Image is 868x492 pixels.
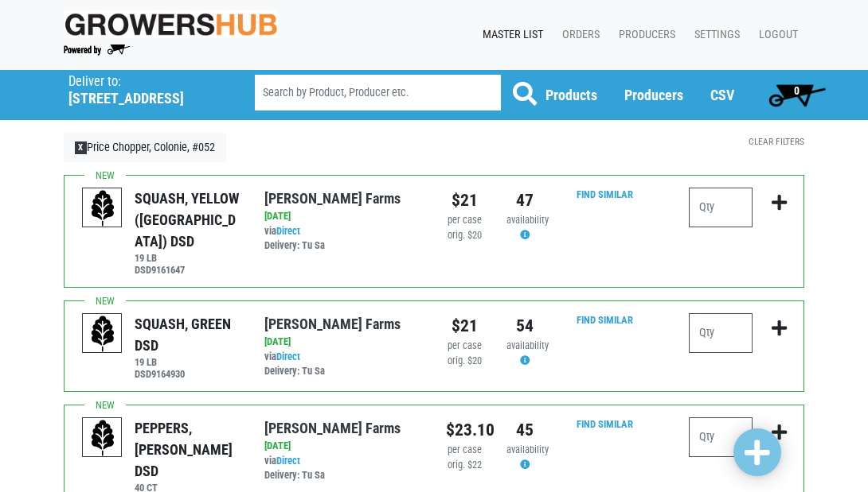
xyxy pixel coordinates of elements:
[64,133,226,163] a: XPrice Chopper, Colonie, #052
[446,339,483,354] div: per case
[68,74,214,90] p: Deliver to:
[83,314,123,354] img: placeholder-variety-43d6402dacf2d531de610a020419775a.svg
[689,417,753,457] input: Qty
[276,351,300,362] a: Direct
[135,368,240,380] h6: DSD9164930
[446,458,483,473] div: orig. $22
[68,70,226,107] span: Price Chopper, Colonie, #052 (1892 Central Ave, Colonie, NY 12205, USA)
[264,238,422,254] div: Delivery: Tu Sa
[446,228,483,243] div: orig. $20
[470,20,549,50] a: Master List
[545,87,597,103] a: Products
[135,313,240,356] div: SQUASH, GREEN DSD
[446,213,483,228] div: per case
[506,313,543,339] div: 54
[689,313,753,353] input: Qty
[135,188,240,252] div: SQUASH, YELLOW ([GEOGRAPHIC_DATA]) DSD
[746,20,804,50] a: Logout
[255,75,501,110] input: Search by Product, Producer etc.
[749,136,804,147] a: Clear Filters
[710,87,734,103] a: CSV
[264,364,422,379] div: Delivery: Tu Sa
[549,20,606,50] a: Orders
[264,420,401,436] a: [PERSON_NAME] Farms
[577,314,633,326] a: Find Similar
[506,417,543,443] div: 45
[64,10,278,38] img: original-fc7597fdc6adbb9d0e2ae620e786d1a2.jpg
[264,335,422,350] div: [DATE]
[83,188,123,228] img: placeholder-variety-43d6402dacf2d531de610a020419775a.svg
[264,439,422,454] div: [DATE]
[446,417,483,443] div: $23.10
[264,190,401,207] a: [PERSON_NAME] Farms
[135,264,240,276] h6: DSD9161647
[264,316,401,332] a: [PERSON_NAME] Farms
[506,188,543,213] div: 47
[264,350,422,380] div: via
[135,252,240,264] h6: 19 LB
[446,354,483,369] div: orig. $20
[606,20,682,50] a: Producers
[682,20,746,50] a: Settings
[264,224,422,254] div: via
[276,225,300,237] a: Direct
[264,468,422,483] div: Delivery: Tu Sa
[446,443,483,458] div: per case
[761,79,832,110] a: 0
[83,418,123,458] img: placeholder-variety-43d6402dacf2d531de610a020419775a.svg
[446,313,483,339] div: $21
[75,141,87,154] span: X
[577,188,633,200] a: Find Similar
[794,84,800,97] span: 0
[68,90,214,107] h5: [STREET_ADDRESS]
[624,87,683,103] a: Producers
[506,339,549,351] span: availability
[64,45,130,56] img: Powered by Big Wheelbarrow
[506,444,549,455] span: availability
[276,455,300,467] a: Direct
[506,214,549,226] span: availability
[689,188,753,227] input: Qty
[264,209,422,224] div: [DATE]
[446,188,483,213] div: $21
[135,417,240,482] div: PEPPERS, [PERSON_NAME] DSD
[264,454,422,484] div: via
[577,418,633,430] a: Find Similar
[135,356,240,368] h6: 19 LB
